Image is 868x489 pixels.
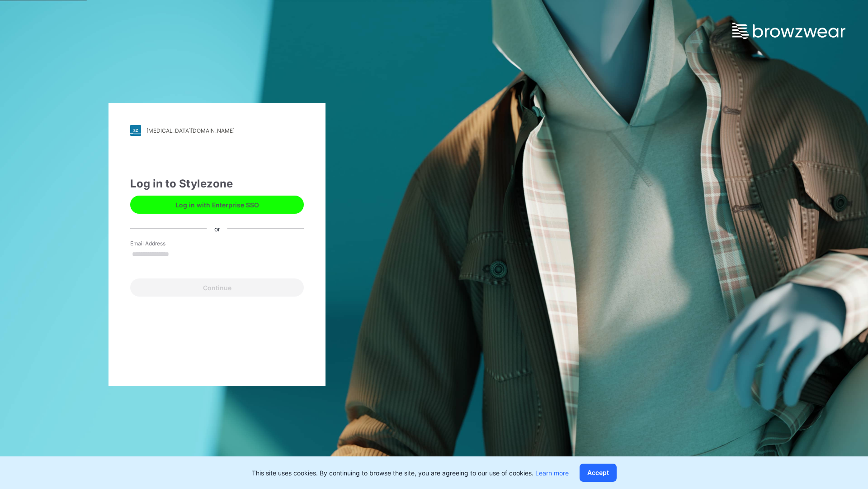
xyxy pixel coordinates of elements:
[130,196,304,214] button: Log in with Enterprise SSO
[130,125,141,136] img: stylezone-logo.562084cfcfab977791bfbf7441f1a819.svg
[130,240,193,248] label: Email Address
[252,468,569,478] p: This site uses cookies. By continuing to browse the site, you are agreeing to our use of cookies.
[207,224,227,233] div: or
[580,464,617,482] button: Accept
[130,176,304,192] div: Log in to Stylezone
[732,23,845,39] img: browzwear-logo.e42bd6dac1945053ebaf764b6aa21510.svg
[146,127,235,134] div: [MEDICAL_DATA][DOMAIN_NAME]
[130,125,304,136] a: [MEDICAL_DATA][DOMAIN_NAME]
[535,469,569,477] a: Learn more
